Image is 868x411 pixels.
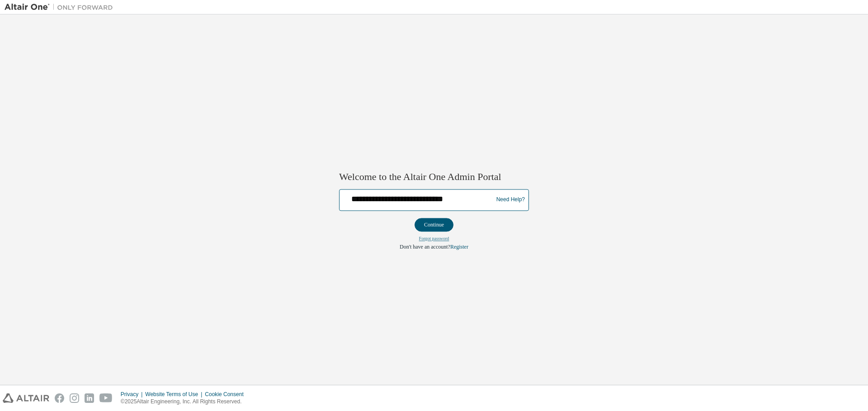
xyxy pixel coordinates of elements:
[415,218,453,231] button: Continue
[121,398,249,406] p: © 2025 Altair Engineering, Inc. All Rights Reserved.
[205,391,249,398] div: Cookie Consent
[70,393,79,403] img: instagram.svg
[419,236,449,241] a: Forgot password
[400,244,450,250] span: Don't have an account?
[85,393,94,403] img: linkedin.svg
[3,393,49,403] img: altair_logo.svg
[145,391,205,398] div: Website Terms of Use
[55,393,64,403] img: facebook.svg
[99,393,113,403] img: youtube.svg
[450,244,468,250] a: Register
[339,171,529,184] h2: Welcome to the Altair One Admin Portal
[5,3,118,12] img: Altair One
[121,391,145,398] div: Privacy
